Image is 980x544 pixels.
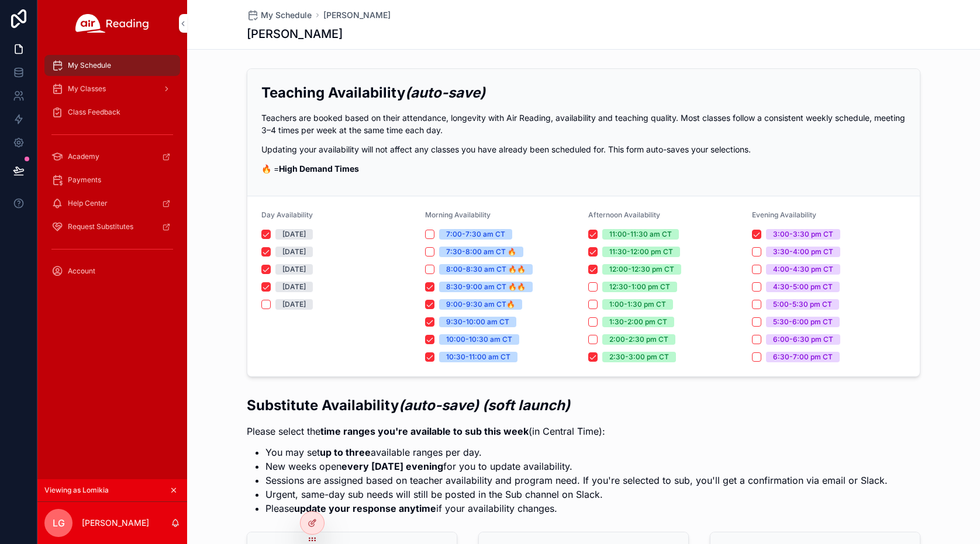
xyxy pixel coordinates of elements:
[44,102,180,123] a: Class Feedback
[282,282,306,292] div: [DATE]
[609,229,672,240] div: 11:00-11:30 am CT
[446,247,516,257] div: 7:30-8:00 am CT 🔥
[446,229,505,240] div: 7:00-7:30 am CT
[261,112,906,136] p: Teachers are booked based on their attendance, longevity with Air Reading, availability and teach...
[261,143,906,155] p: Updating your availability will not affect any classes you have already been scheduled for. This ...
[68,222,133,231] span: Request Substitutes
[68,266,95,276] span: Account
[279,164,359,174] strong: High Demand Times
[265,473,888,487] li: Sessions are assigned based on teacher availability and program need. If you're selected to sub, ...
[53,516,65,530] span: LG
[282,299,306,310] div: [DATE]
[44,169,180,190] a: Payments
[44,486,109,495] span: Viewing as Lomikia
[68,199,108,208] span: Help Center
[68,175,101,185] span: Payments
[405,84,485,101] em: (auto-save)
[773,282,833,292] div: 4:30-5:00 pm CT
[773,317,833,327] div: 5:30-6:00 pm CT
[320,425,529,437] strong: time ranges you're available to sub this week
[446,317,509,327] div: 9:30-10:00 am CT
[609,282,670,292] div: 12:30-1:00 pm CT
[773,229,833,240] div: 3:00-3:30 pm CT
[44,55,180,76] a: My Schedule
[44,193,180,214] a: Help Center
[341,460,443,472] strong: every [DATE] evening
[282,247,306,257] div: [DATE]
[68,84,106,93] span: My Classes
[320,446,371,458] strong: up to three
[609,299,666,310] div: 1:00-1:30 pm CT
[773,352,833,362] div: 6:30-7:00 pm CT
[588,210,660,219] span: Afternoon Availability
[265,487,888,501] li: Urgent, same-day sub needs will still be posted in the Sub channel on Slack.
[446,352,510,362] div: 10:30-11:00 am CT
[752,210,816,219] span: Evening Availability
[68,61,111,70] span: My Schedule
[44,78,180,99] a: My Classes
[44,261,180,282] a: Account
[37,47,187,297] div: scrollable content
[609,334,668,345] div: 2:00-2:30 pm CT
[68,152,99,161] span: Academy
[261,83,906,102] h2: Teaching Availability
[294,503,436,514] strong: update your response anytime
[425,210,491,219] span: Morning Availability
[446,282,526,292] div: 8:30-9:00 am CT 🔥🔥
[609,352,669,362] div: 2:30-3:00 pm CT
[261,210,313,219] span: Day Availability
[75,14,149,33] img: App logo
[609,264,674,275] div: 12:00-12:30 pm CT
[609,247,673,257] div: 11:30-12:00 pm CT
[773,334,833,345] div: 6:00-6:30 pm CT
[261,162,906,175] p: 🔥 =
[68,108,120,117] span: Class Feedback
[773,247,833,257] div: 3:30-4:00 pm CT
[44,216,180,237] a: Request Substitutes
[773,264,833,275] div: 4:00-4:30 pm CT
[265,501,888,515] li: Please if your availability changes.
[446,334,512,345] div: 10:00-10:30 am CT
[265,459,888,473] li: New weeks open for you to update availability.
[261,9,312,21] span: My Schedule
[323,9,391,21] a: [PERSON_NAME]
[773,299,832,310] div: 5:00-5:30 pm CT
[247,396,888,415] h2: Substitute Availability
[446,264,526,275] div: 8:00-8:30 am CT 🔥🔥
[247,9,312,21] a: My Schedule
[44,146,180,167] a: Academy
[446,299,515,310] div: 9:00-9:30 am CT🔥
[82,517,149,529] p: [PERSON_NAME]
[282,229,306,240] div: [DATE]
[247,424,888,438] p: Please select the (in Central Time):
[609,317,667,327] div: 1:30-2:00 pm CT
[265,445,888,459] li: You may set available ranges per day.
[282,264,306,275] div: [DATE]
[247,26,343,42] h1: [PERSON_NAME]
[399,397,570,414] em: (auto-save) (soft launch)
